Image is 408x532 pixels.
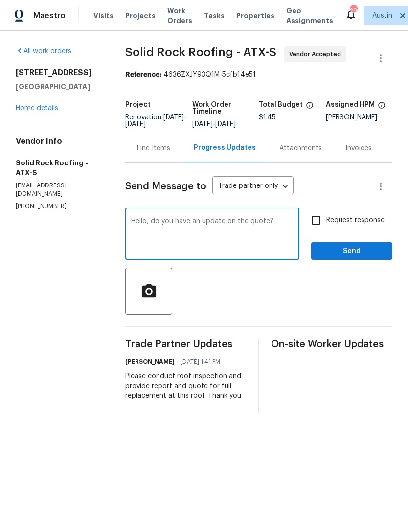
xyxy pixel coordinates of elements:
h5: Solid Rock Roofing - ATX-S [16,158,102,178]
span: Properties [236,11,274,21]
div: [PERSON_NAME] [326,114,392,121]
div: Trade partner only [212,179,294,195]
div: 29 [350,6,357,16]
span: [DATE] [215,121,236,128]
span: Send Message to [125,182,206,191]
span: The total cost of line items that have been proposed by Opendoor. This sum includes line items th... [306,101,314,114]
span: [DATE] [163,114,184,121]
div: Please conduct roof inspection and provide report and quote for full replacement at this roof. Th... [125,371,247,401]
span: [DATE] 1:41 PM [181,357,220,367]
span: Solid Rock Roofing - ATX-S [125,46,276,58]
div: 4636ZXJY93Q1M-5cfb14e51 [125,70,392,80]
span: On-site Worker Updates [271,339,392,349]
span: [DATE] [192,121,213,128]
span: Projects [125,11,156,21]
span: Austin [372,11,392,21]
p: [PHONE_NUMBER] [16,202,102,210]
textarea: Hello, do you have an update on the quote? [131,218,294,252]
span: Work Orders [167,6,192,25]
h5: Assigned HPM [326,101,375,108]
div: Progress Updates [194,143,256,153]
span: Request response [326,215,385,226]
div: Invoices [345,143,372,153]
span: [DATE] [125,121,146,128]
span: Vendor Accepted [289,49,345,59]
h2: [STREET_ADDRESS] [16,68,102,78]
span: Send [319,245,385,257]
span: Maestro [33,11,66,21]
div: Line Items [137,143,170,153]
b: Reference: [125,71,161,78]
span: Visits [93,11,113,21]
a: Home details [16,105,58,112]
span: - [192,121,236,128]
span: Trade Partner Updates [125,339,247,349]
span: The hpm assigned to this work order. [378,101,385,114]
span: Geo Assignments [286,6,333,25]
span: Renovation [125,114,186,128]
span: $1.45 [259,114,276,121]
button: Send [311,242,392,260]
h5: Project [125,101,151,108]
div: Attachments [279,143,322,153]
h5: [GEOGRAPHIC_DATA] [16,82,102,92]
p: [EMAIL_ADDRESS][DOMAIN_NAME] [16,182,102,198]
span: - [125,114,186,128]
h5: Work Order Timeline [192,101,259,115]
h5: Total Budget [259,101,303,108]
span: Tasks [204,12,225,19]
h4: Vendor Info [16,137,102,146]
a: All work orders [16,48,71,55]
h6: [PERSON_NAME] [125,357,175,367]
